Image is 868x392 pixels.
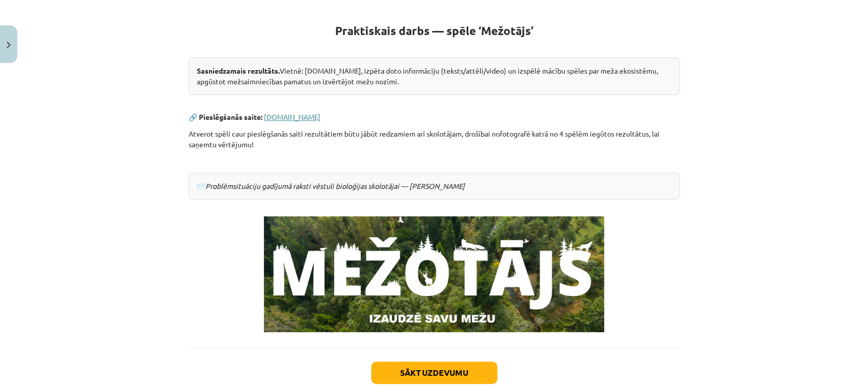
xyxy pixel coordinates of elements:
[7,42,11,48] img: icon-close-lesson-0947bae3869378f0d4975bcd49f059093ad1ed9edebbc8119c70593378902aed.svg
[335,23,533,38] strong: Praktiskais darbs — spēle ‘Mežotājs’
[264,216,604,332] img: Attēls, kurā ir teksts, koks, fonts, augs Apraksts ģenerēts automātiski
[205,181,465,190] em: Problēmsituāciju gadījumā raksti vēstuli bioloģijas skolotājai — [PERSON_NAME]
[189,173,680,200] div: ✉️
[197,66,280,75] strong: Sasniedzamais rezultāts.
[264,112,320,121] a: [DOMAIN_NAME]
[371,362,497,384] button: Sākt uzdevumu
[189,128,680,150] p: Atverot spēli caur pieslēgšanās saiti rezultātiem būtu jābūt redzamiem arī skolotājam, drošībai n...
[189,112,262,121] strong: 🔗 Pieslēgšanās saite:
[189,57,680,95] div: Vietnē: [DOMAIN_NAME], izpēta doto informāciju (teksts/attēli/video) un izspēlē mācību spēles par...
